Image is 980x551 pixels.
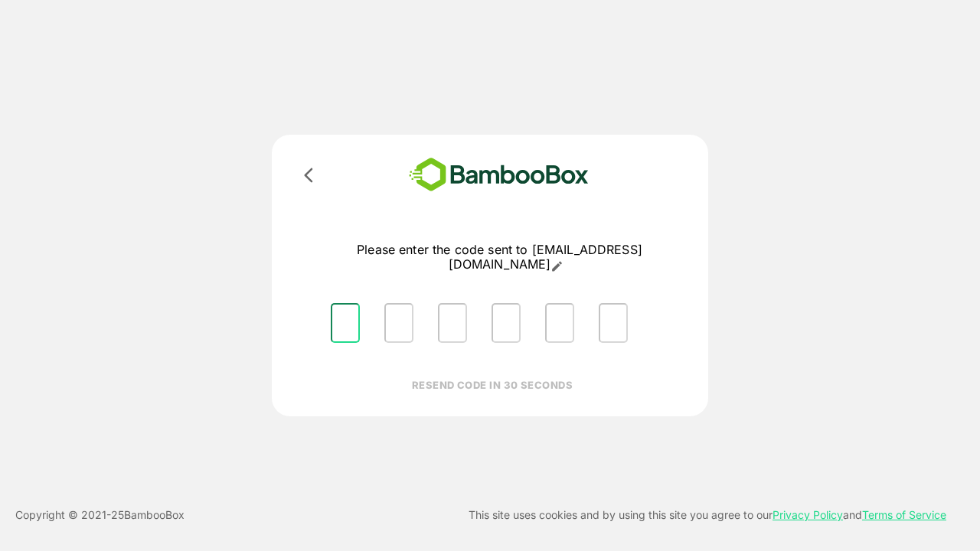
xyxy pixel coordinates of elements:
a: Privacy Policy [773,508,843,521]
p: Copyright © 2021- 25 BambooBox [15,506,185,524]
input: Please enter OTP character 6 [599,303,628,343]
input: Please enter OTP character 5 [545,303,574,343]
p: This site uses cookies and by using this site you agree to our and [469,506,946,524]
input: Please enter OTP character 2 [384,303,413,343]
img: bamboobox [387,153,611,197]
input: Please enter OTP character 1 [331,303,360,343]
p: Please enter the code sent to [EMAIL_ADDRESS][DOMAIN_NAME] [318,243,681,272]
input: Please enter OTP character 3 [438,303,467,343]
a: Terms of Service [862,508,946,521]
input: Please enter OTP character 4 [492,303,521,343]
